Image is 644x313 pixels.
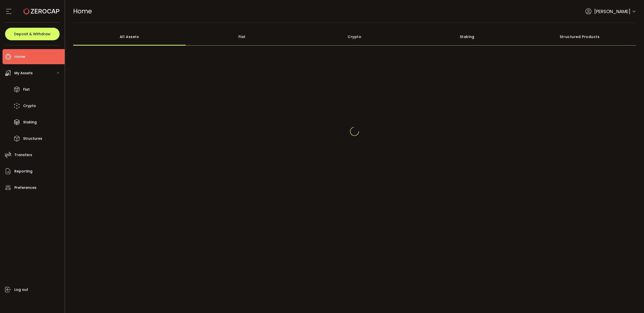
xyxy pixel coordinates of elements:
[298,28,411,46] div: Crypto
[594,8,630,15] span: [PERSON_NAME]
[411,28,524,46] div: Staking
[14,286,28,293] span: Log out
[5,28,60,40] button: Deposit & Withdraw
[186,28,298,46] div: Fiat
[23,86,30,93] span: Fiat
[73,7,92,16] span: Home
[23,102,36,110] span: Crypto
[23,135,42,142] span: Structures
[14,53,25,60] span: Home
[14,69,33,77] span: My Assets
[73,28,186,46] div: All Assets
[524,28,636,46] div: Structured Products
[14,151,32,159] span: Transfers
[14,168,32,175] span: Reporting
[14,184,36,191] span: Preferences
[14,32,51,36] span: Deposit & Withdraw
[23,119,37,126] span: Staking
